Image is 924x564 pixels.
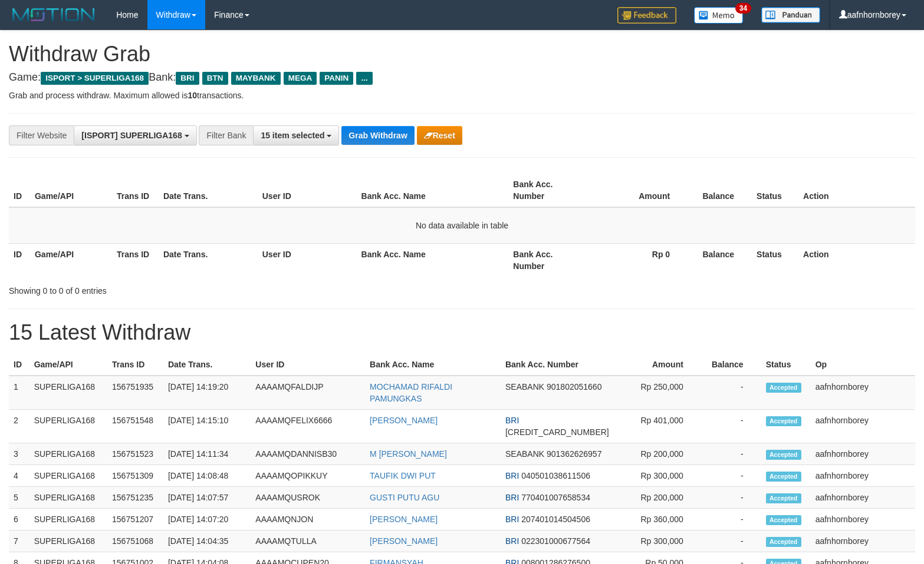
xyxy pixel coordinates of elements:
[701,465,761,487] td: -
[614,354,701,376] th: Amount
[766,383,801,393] span: Accepted
[9,509,29,530] td: 6
[370,493,439,502] a: GUSTI PUTU AGU
[614,443,701,465] td: Rp 200,000
[505,536,519,546] span: BRI
[811,354,915,376] th: Op
[251,376,365,410] td: AAAAMQFALDIJP
[9,487,29,509] td: 5
[261,131,324,140] span: 15 item selected
[253,125,339,145] button: 15 item selected
[9,465,29,487] td: 4
[614,410,701,443] td: Rp 401,000
[761,354,811,376] th: Status
[766,416,801,426] span: Accepted
[231,72,281,85] span: MAYBANK
[688,174,752,207] th: Balance
[258,174,357,207] th: User ID
[370,471,436,480] a: TAUFIK DWI PUT
[735,3,751,14] span: 34
[766,537,801,547] span: Accepted
[163,354,251,376] th: Date Trans.
[251,530,365,552] td: AAAAMQTULLA
[811,410,915,443] td: aafnhornborey
[251,509,365,530] td: AAAAMQNJON
[505,449,544,459] span: SEABANK
[701,354,761,376] th: Balance
[521,471,590,480] span: Copy 040501038611506 to clipboard
[798,174,915,207] th: Action
[9,410,29,443] td: 2
[614,487,701,509] td: Rp 200,000
[163,465,251,487] td: [DATE] 14:08:48
[9,72,915,84] h4: Game: Bank:
[505,427,609,437] span: Copy 616301004351506 to clipboard
[614,530,701,552] td: Rp 300,000
[508,174,590,207] th: Bank Acc. Number
[811,509,915,530] td: aafnhornborey
[505,382,544,392] span: SEABANK
[701,410,761,443] td: -
[9,125,74,145] div: Filter Website
[9,89,915,101] p: Grab and process withdraw. Maximum allowed is transactions.
[811,530,915,552] td: aafnhornborey
[370,515,438,524] a: [PERSON_NAME]
[9,280,376,297] div: Showing 0 to 0 of 0 entries
[107,410,163,443] td: 156751548
[159,174,258,207] th: Date Trans.
[9,354,29,376] th: ID
[29,376,107,410] td: SUPERLIGA168
[357,243,509,277] th: Bank Acc. Name
[29,354,107,376] th: Game/API
[701,487,761,509] td: -
[752,243,798,277] th: Status
[107,376,163,410] td: 156751935
[29,487,107,509] td: SUPERLIGA168
[766,515,801,525] span: Accepted
[251,354,365,376] th: User ID
[107,465,163,487] td: 156751309
[258,243,357,277] th: User ID
[163,509,251,530] td: [DATE] 14:07:20
[811,487,915,509] td: aafnhornborey
[521,515,590,524] span: Copy 207401014504506 to clipboard
[9,207,915,244] td: No data available in table
[811,443,915,465] td: aafnhornborey
[163,487,251,509] td: [DATE] 14:07:57
[370,382,452,403] a: MOCHAMAD RIFALDI PAMUNGKAS
[284,72,317,85] span: MEGA
[112,174,159,207] th: Trans ID
[81,131,182,140] span: [ISPORT] SUPERLIGA168
[356,72,372,85] span: ...
[74,125,196,145] button: [ISPORT] SUPERLIGA168
[701,530,761,552] td: -
[694,7,744,24] img: Button%20Memo.svg
[547,382,601,392] span: Copy 901802051660 to clipboard
[341,126,414,145] button: Grab Withdraw
[505,493,519,502] span: BRI
[521,493,590,502] span: Copy 770401007658534 to clipboard
[251,410,365,443] td: AAAAMQFELIX6666
[614,509,701,530] td: Rp 360,000
[9,376,29,410] td: 1
[701,443,761,465] td: -
[41,72,149,85] span: ISPORT > SUPERLIGA168
[370,416,438,425] a: [PERSON_NAME]
[761,7,820,23] img: panduan.png
[29,530,107,552] td: SUPERLIGA168
[163,443,251,465] td: [DATE] 14:11:34
[163,376,251,410] td: [DATE] 14:19:20
[370,449,447,459] a: M [PERSON_NAME]
[614,376,701,410] td: Rp 250,000
[766,493,801,503] span: Accepted
[590,174,688,207] th: Amount
[701,509,761,530] td: -
[766,472,801,482] span: Accepted
[159,243,258,277] th: Date Trans.
[811,465,915,487] td: aafnhornborey
[688,243,752,277] th: Balance
[29,465,107,487] td: SUPERLIGA168
[547,449,601,459] span: Copy 901362626957 to clipboard
[614,465,701,487] td: Rp 300,000
[417,126,462,145] button: Reset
